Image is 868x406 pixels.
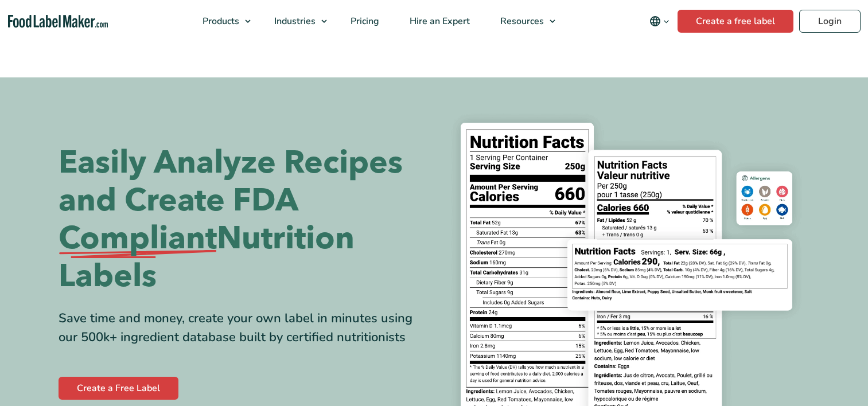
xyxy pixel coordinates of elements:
[8,15,108,28] a: Food Label Maker homepage
[59,377,178,400] a: Create a Free Label
[59,144,426,295] h1: Easily Analyze Recipes and Create FDA Nutrition Labels
[497,15,545,28] span: Resources
[271,15,317,28] span: Industries
[59,309,426,347] div: Save time and money, create your own label in minutes using our 500k+ ingredient database built b...
[678,10,793,33] a: Create a free label
[199,15,240,28] span: Products
[641,10,678,33] button: Change language
[59,220,217,257] span: Compliant
[406,15,471,28] span: Hire an Expert
[347,15,380,28] span: Pricing
[799,10,861,33] a: Login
